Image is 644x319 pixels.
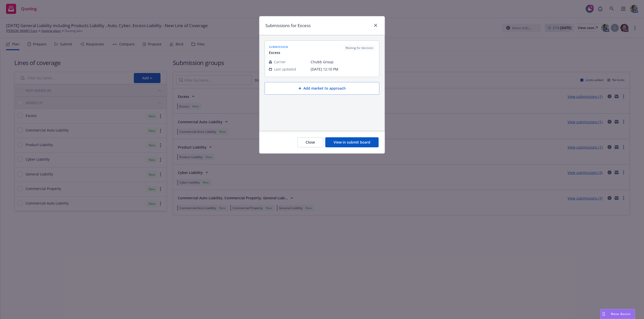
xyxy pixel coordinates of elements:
span: Carrier [274,59,286,65]
span: Waiting for decision [345,46,373,50]
div: Drag to move [600,309,607,319]
button: View in submit board [325,137,379,147]
h1: Submissions for Excess [265,22,311,29]
button: Close [297,137,323,147]
span: Last updated [274,67,296,72]
button: Nova Assist [600,309,635,319]
span: Chubb Group [311,59,375,65]
span: [DATE] 12:10 PM [311,67,375,72]
span: Nova Assist [611,312,631,316]
a: close [373,22,379,28]
button: Add market to approach [265,82,379,95]
span: submission [269,45,288,49]
span: Excess [269,50,288,55]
